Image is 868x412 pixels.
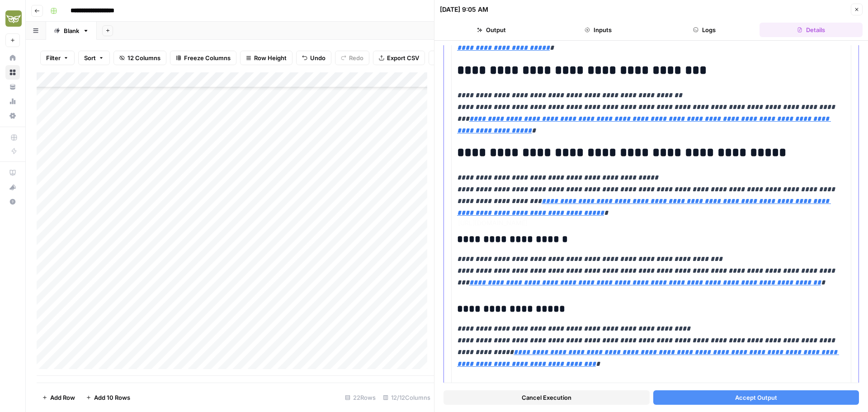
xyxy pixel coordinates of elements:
[46,22,97,40] a: Blank
[296,51,331,65] button: Undo
[547,23,650,37] button: Inputs
[78,51,110,65] button: Sort
[653,23,756,37] button: Logs
[113,51,166,65] button: 12 Columns
[387,53,419,62] span: Export CSV
[5,51,20,65] a: Home
[735,393,777,402] span: Accept Output
[759,23,863,37] button: Details
[443,390,650,405] button: Cancel Execution
[80,390,136,405] button: Add 10 Rows
[341,390,379,405] div: 22 Rows
[335,51,369,65] button: Redo
[170,51,236,65] button: Freeze Columns
[5,7,20,30] button: Workspace: Evergreen Media
[349,53,363,62] span: Redo
[310,53,325,62] span: Undo
[64,26,79,35] div: Blank
[440,23,543,37] button: Output
[5,180,20,194] button: What's new?
[37,390,80,405] button: Add Row
[5,94,20,109] a: Usage
[5,109,20,123] a: Settings
[522,393,571,402] span: Cancel Execution
[653,390,859,405] button: Accept Output
[379,390,434,405] div: 12/12 Columns
[184,53,231,62] span: Freeze Columns
[5,194,20,209] button: Help + Support
[5,65,20,80] a: Browse
[84,53,96,62] span: Sort
[50,393,75,402] span: Add Row
[240,51,292,65] button: Row Height
[373,51,425,65] button: Export CSV
[94,393,130,402] span: Add 10 Rows
[5,80,20,94] a: Your Data
[5,166,20,180] a: AirOps Academy
[5,10,22,27] img: Evergreen Media Logo
[440,5,488,14] div: [DATE] 9:05 AM
[6,180,19,194] div: What's new?
[40,51,75,65] button: Filter
[46,53,61,62] span: Filter
[254,53,287,62] span: Row Height
[127,53,160,62] span: 12 Columns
